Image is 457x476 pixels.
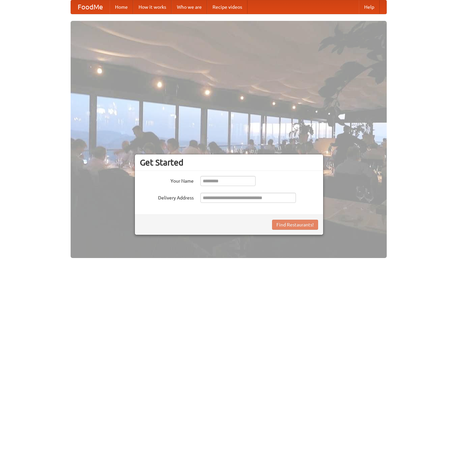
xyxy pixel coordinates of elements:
[133,0,172,14] a: How it works
[71,0,110,14] a: FoodMe
[172,0,207,14] a: Who we are
[272,220,318,230] button: Find Restaurants!
[140,176,194,184] label: Your Name
[207,0,247,14] a: Recipe videos
[140,157,318,168] h3: Get Started
[359,0,380,14] a: Help
[110,0,133,14] a: Home
[140,193,194,201] label: Delivery Address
